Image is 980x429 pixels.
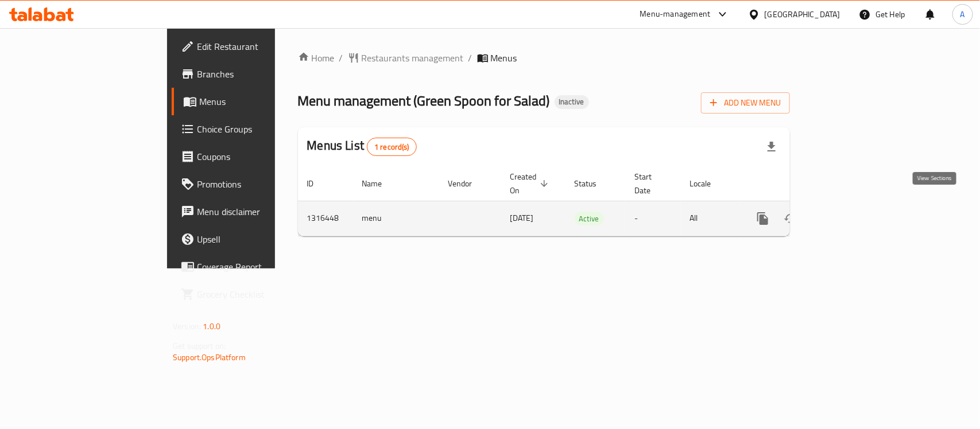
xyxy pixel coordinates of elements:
a: Coverage Report [172,253,331,280]
div: Menu-management [640,7,711,21]
li: / [468,51,472,65]
span: Menu management ( Green Spoon for Salad ) [298,88,550,114]
button: more [749,205,777,232]
span: Menus [199,95,321,108]
span: Edit Restaurant [197,40,321,53]
span: Menus [491,51,517,65]
div: Total records count [367,138,417,156]
a: Restaurants management [348,51,464,65]
a: Upsell [172,225,331,253]
li: / [339,51,343,65]
span: ID [307,177,329,190]
div: Inactive [555,95,589,109]
span: Coverage Report [197,260,321,274]
span: Restaurants management [362,51,464,65]
span: Version: [173,319,201,334]
th: Actions [740,166,869,201]
span: Upsell [197,232,321,246]
td: - [626,201,681,236]
a: Edit Restaurant [172,33,331,60]
div: Export file [758,133,785,161]
a: Grocery Checklist [172,280,331,308]
span: Locale [690,177,726,190]
a: Menus [172,88,331,115]
span: Choice Groups [197,122,321,136]
div: [GEOGRAPHIC_DATA] [765,8,840,21]
span: Active [575,212,604,225]
a: Coupons [172,143,331,170]
span: Created On [510,170,552,197]
span: Vendor [448,177,487,190]
a: Support.OpsPlatform [173,350,246,365]
a: Promotions [172,170,331,198]
span: Start Date [635,170,667,197]
button: Add New Menu [701,92,790,114]
span: Add New Menu [710,96,781,110]
span: A [960,8,965,21]
td: All [681,201,740,236]
span: 1.0.0 [203,319,220,334]
nav: breadcrumb [298,51,790,65]
span: Name [362,177,397,190]
span: Inactive [555,97,589,107]
span: Status [575,177,612,190]
span: Grocery Checklist [197,287,321,301]
span: Get support on: [173,338,226,353]
h2: Menus List [307,137,417,156]
a: Choice Groups [172,115,331,143]
span: Menu disclaimer [197,205,321,219]
span: 1 record(s) [367,142,416,153]
span: [DATE] [510,210,534,225]
td: menu [353,201,439,236]
a: Menu disclaimer [172,198,331,225]
a: Branches [172,60,331,88]
span: Coupons [197,150,321,163]
table: enhanced table [298,166,869,236]
span: Branches [197,67,321,81]
span: Promotions [197,177,321,191]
